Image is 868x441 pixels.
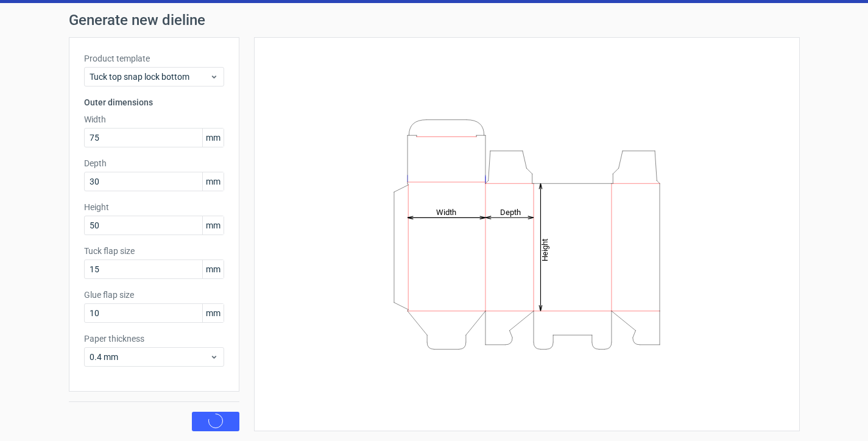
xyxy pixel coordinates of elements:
[436,207,456,216] tspan: Width
[202,304,224,322] span: mm
[202,216,224,235] span: mm
[202,260,224,278] span: mm
[202,172,224,191] span: mm
[84,245,224,257] label: Tuck flap size
[84,157,224,169] label: Depth
[90,351,210,363] span: 0.4 mm
[84,201,224,213] label: Height
[84,333,224,345] label: Paper thickness
[540,238,549,261] tspan: Height
[84,113,224,125] label: Width
[84,52,224,65] label: Product template
[69,13,800,27] h1: Generate new dieline
[202,129,224,147] span: mm
[84,96,224,108] h3: Outer dimensions
[90,71,210,83] span: Tuck top snap lock bottom
[500,207,521,216] tspan: Depth
[84,289,224,301] label: Glue flap size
